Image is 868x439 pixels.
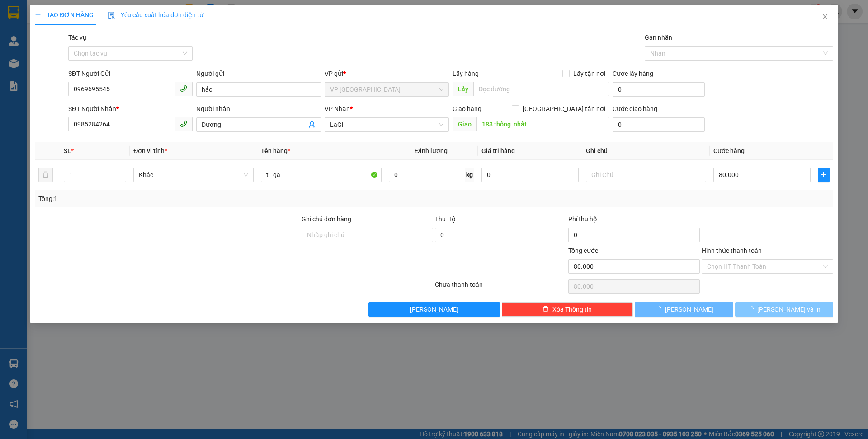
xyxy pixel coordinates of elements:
div: SĐT Người Nhận [68,104,193,114]
span: Giá trị hàng [481,147,515,154]
span: LaGi [330,118,443,131]
span: plus [818,171,829,178]
input: Cước lấy hàng [613,82,705,97]
div: Phí thu hộ [568,214,700,228]
span: loading [655,306,665,312]
span: Yêu cầu xuất hóa đơn điện tử [108,11,203,19]
th: Ghi chú [582,142,710,160]
span: delete [542,306,549,313]
div: Người gửi [196,69,321,79]
button: [PERSON_NAME] [635,302,733,317]
span: Tổng cước [568,247,598,254]
label: Hình thức thanh toán [702,247,762,254]
input: Ghi chú đơn hàng [302,228,433,242]
span: Giao [453,117,476,131]
span: VP Nhận [325,105,350,112]
span: [GEOGRAPHIC_DATA] tận nơi [519,104,609,114]
div: Tổng: 1 [38,194,335,204]
span: user-add [308,121,316,128]
span: Giao hàng [453,105,481,112]
span: plus [35,12,41,18]
div: VP gửi [325,69,449,79]
img: icon [108,12,115,19]
input: VD: Bàn, Ghế [261,168,381,182]
button: Close [812,5,838,30]
label: Tác vụ [68,34,86,41]
label: Ghi chú đơn hàng [302,215,351,223]
input: Ghi Chú [586,168,706,182]
span: Khác [139,168,248,182]
button: plus [818,168,830,182]
button: [PERSON_NAME] và In [735,302,833,317]
span: [PERSON_NAME] và In [757,304,821,314]
span: Cước hàng [713,147,745,154]
span: Tên hàng [261,147,290,154]
span: phone [180,85,187,92]
input: 0 [481,168,579,182]
span: SL [64,147,71,154]
span: kg [465,168,474,182]
input: Dọc đường [476,117,609,131]
span: close [821,13,829,20]
span: Đơn vị tính [133,147,167,154]
button: [PERSON_NAME] [368,302,500,317]
div: Chưa thanh toán [434,280,567,295]
span: Lấy [453,82,473,96]
span: loading [747,306,757,312]
input: Cước giao hàng [613,117,705,132]
span: phone [180,120,187,127]
span: Thu Hộ [435,215,456,223]
label: Cước lấy hàng [613,70,653,77]
button: deleteXóa Thông tin [502,302,633,317]
div: Người nhận [196,104,321,114]
label: Cước giao hàng [613,105,657,112]
label: Gán nhãn [645,34,672,41]
div: SĐT Người Gửi [68,69,193,79]
span: [PERSON_NAME] [410,304,458,314]
span: Lấy hàng [453,70,479,77]
span: [PERSON_NAME] [665,304,713,314]
span: Lấy tận nơi [570,69,609,79]
button: delete [38,168,53,182]
input: Dọc đường [473,82,609,96]
span: Định lượng [415,147,448,154]
span: VP Thủ Đức [330,83,443,96]
span: Xóa Thông tin [552,304,592,314]
span: TẠO ĐƠN HÀNG [35,11,94,19]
